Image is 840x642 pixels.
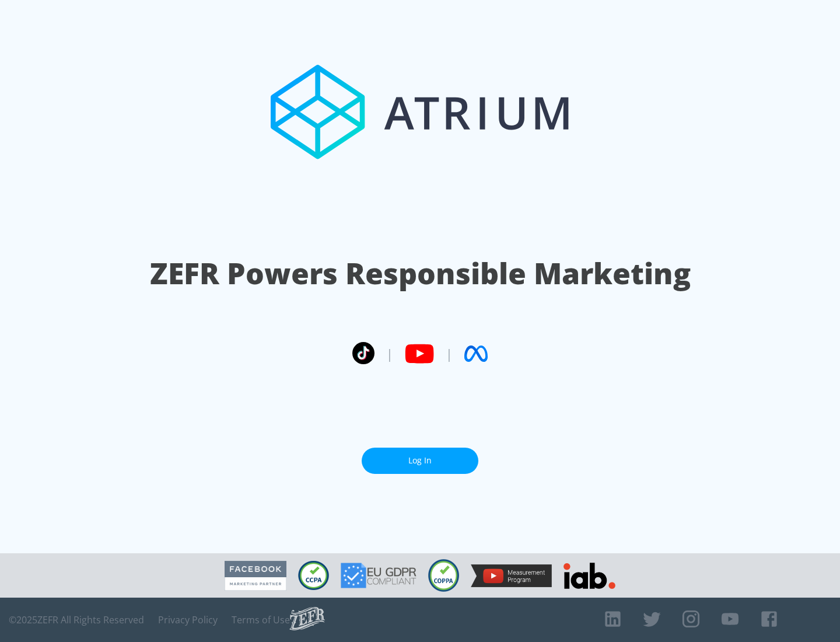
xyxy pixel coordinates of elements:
span: © 2025 ZEFR All Rights Reserved [9,614,144,626]
a: Privacy Policy [158,614,218,626]
span: | [386,345,393,362]
img: GDPR Compliant [341,563,416,588]
span: | [446,345,453,362]
img: YouTube Measurement Program [471,564,552,587]
img: CCPA Compliant [298,561,329,590]
img: Facebook Marketing Partner [225,561,286,591]
a: Log In [362,448,478,474]
h1: ZEFR Powers Responsible Marketing [150,253,691,294]
img: IAB [563,563,615,589]
img: COPPA Compliant [428,559,459,592]
a: Terms of Use [232,614,290,626]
